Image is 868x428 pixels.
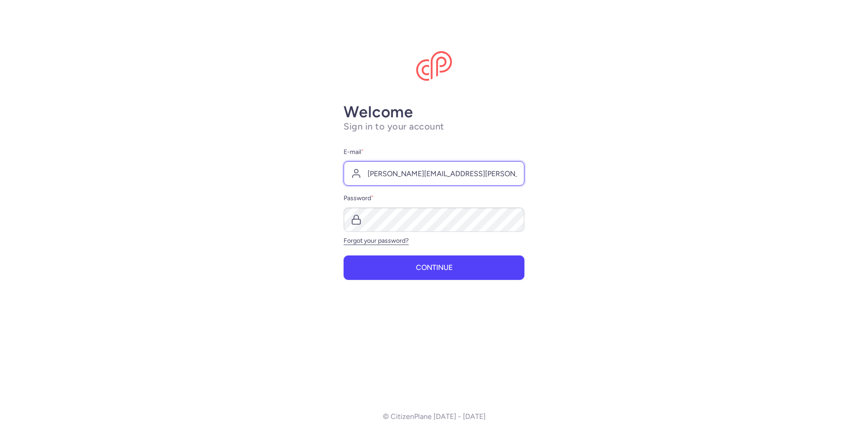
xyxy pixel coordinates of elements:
[344,161,524,186] input: user@example.com
[344,237,409,245] a: Forgot your password?
[344,193,524,204] label: Password
[416,51,452,81] img: CitizenPlane logo
[383,413,486,421] p: © CitizenPlane [DATE] - [DATE]
[416,264,453,272] span: Continue
[344,121,524,132] h1: Sign in to your account
[344,102,413,121] strong: Welcome
[344,255,524,280] button: Continue
[344,147,524,158] label: E-mail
